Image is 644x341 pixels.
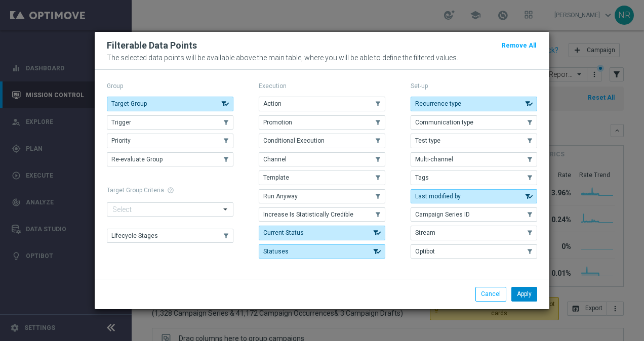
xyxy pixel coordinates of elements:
[263,211,353,218] span: Increase Is Statistically Credible
[259,244,385,259] button: Statuses
[263,100,281,107] span: Action
[111,137,131,144] span: Priority
[107,39,197,52] h2: Filterable Data Points
[411,97,537,111] button: Recurrence type
[263,119,292,126] span: Promotion
[263,137,325,144] span: Conditional Execution
[263,229,304,236] span: Current Status
[263,248,289,255] span: Statuses
[411,189,537,203] button: Last modified by
[167,187,174,194] span: help_outline
[415,193,461,200] span: Last modified by
[511,287,537,301] button: Apply
[107,115,233,130] button: Trigger
[263,156,287,163] span: Channel
[415,137,440,144] span: Test type
[259,226,385,240] button: Current Status
[259,207,385,222] button: Increase Is Statistically Credible
[475,287,506,301] button: Cancel
[501,40,537,51] button: Remove All
[111,100,147,107] span: Target Group
[411,226,537,240] button: Stream
[411,152,537,166] button: Multi-channel
[107,229,233,243] button: Lifecycle Stages
[415,100,461,107] span: Recurrence type
[415,211,470,218] span: Campaign Series ID
[411,244,537,259] button: Optibot
[107,82,233,90] p: Group
[111,156,163,163] span: Re-evaluate Group
[259,115,385,130] button: Promotion
[259,97,385,111] button: Action
[411,170,537,185] button: Tags
[263,193,298,200] span: Run Anyway
[259,170,385,185] button: Template
[415,229,435,236] span: Stream
[411,82,537,90] p: Set-up
[415,174,429,181] span: Tags
[259,82,385,90] p: Execution
[107,187,233,194] h1: Target Group Criteria
[415,156,453,163] span: Multi-channel
[111,232,158,239] span: Lifecycle Stages
[263,174,289,181] span: Template
[111,119,131,126] span: Trigger
[411,207,537,222] button: Campaign Series ID
[415,248,435,255] span: Optibot
[259,189,385,203] button: Run Anyway
[107,152,233,166] button: Re-evaluate Group
[107,97,233,111] button: Target Group
[259,134,385,148] button: Conditional Execution
[107,134,233,148] button: Priority
[259,152,385,166] button: Channel
[415,119,473,126] span: Communication type
[411,134,537,148] button: Test type
[107,54,537,62] p: The selected data points will be available above the main table, where you will be able to define...
[411,115,537,130] button: Communication type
